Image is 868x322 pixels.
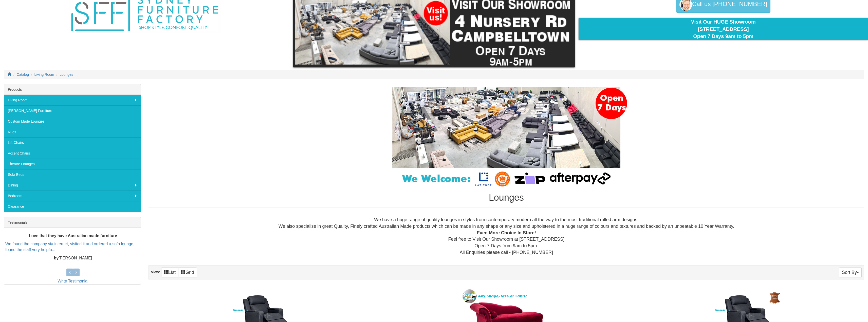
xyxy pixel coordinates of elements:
[839,268,862,277] button: Sort By
[4,148,141,159] a: Accent Chairs
[4,191,141,201] a: Bedroom
[29,234,117,238] b: Love that they have Australian made furniture
[4,127,141,137] a: Rugs
[4,217,141,228] div: Testimonials
[151,270,160,274] strong: View:
[477,230,536,235] b: Even More Choice In Store!
[4,95,141,105] a: Living Room
[153,217,860,256] div: We have a huge range of quality lounges in styles from contemporary modern all the way to the mos...
[5,255,141,261] p: [PERSON_NAME]
[178,268,197,277] a: Grid
[4,169,141,180] a: Sofa Beds
[4,105,141,116] a: [PERSON_NAME] Furniture
[17,72,29,77] a: Catalog
[60,72,73,77] a: Lounges
[54,256,59,260] b: by
[4,201,141,212] a: Clearance
[4,159,141,169] a: Theatre Lounges
[161,268,178,277] a: List
[5,242,134,252] a: We found the company via internet, visited it and ordered a sofa lounge, found the staff very hel...
[58,279,88,283] a: Write Testimonial
[4,180,141,191] a: Dining
[4,137,141,148] a: Lift Chairs
[4,84,141,95] div: Products
[34,72,54,77] a: Living Room
[380,87,633,187] img: Lounges
[149,193,864,203] h1: Lounges
[582,18,864,40] div: Visit Our HUGE Showroom [STREET_ADDRESS] Open 7 Days 9am to 5pm
[4,116,141,127] a: Custom Made Lounges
